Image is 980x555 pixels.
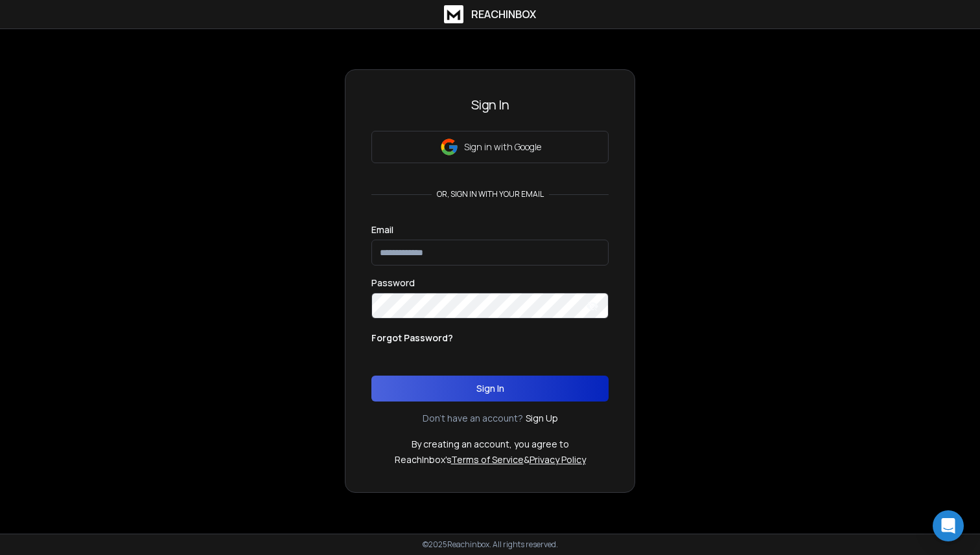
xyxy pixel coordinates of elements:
[444,5,536,23] a: ReachInbox
[371,332,453,345] p: Forgot Password?
[451,453,524,466] a: Terms of Service
[412,438,569,451] p: By creating an account, you agree to
[395,453,586,466] p: ReachInbox's &
[471,6,536,22] h1: ReachInbox
[423,412,523,425] p: Don't have an account?
[432,189,549,199] p: or, sign in with your email
[933,510,964,541] div: Open Intercom Messenger
[371,278,415,288] label: Password
[423,539,558,550] p: © 2025 Reachinbox. All rights reserved.
[371,225,393,234] label: Email
[464,141,541,153] p: Sign in with Google
[371,96,609,114] h3: Sign In
[444,5,463,23] img: logo
[371,376,609,402] button: Sign In
[530,453,586,466] a: Privacy Policy
[371,131,609,163] button: Sign in with Google
[526,412,558,425] a: Sign Up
